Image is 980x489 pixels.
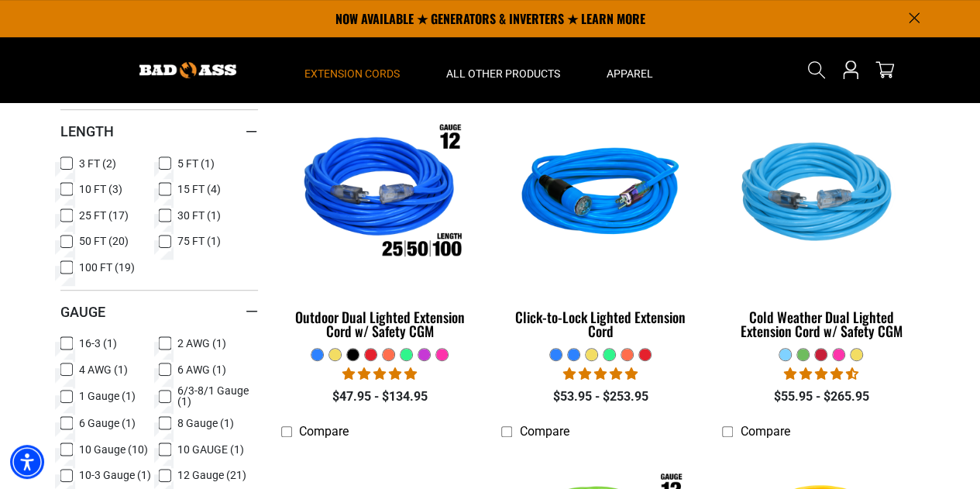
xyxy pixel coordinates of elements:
[60,303,105,321] span: Gauge
[281,387,479,406] div: $47.95 - $134.95
[299,424,349,439] span: Compare
[177,338,226,349] span: 2 AWG (1)
[177,364,226,375] span: 6 AWG (1)
[501,387,699,406] div: $53.95 - $253.95
[423,37,583,102] summary: All Other Products
[79,210,129,221] span: 25 FT (17)
[177,184,221,195] span: 15 FT (4)
[79,470,151,480] span: 10-3 Gauge (1)
[10,445,44,479] div: Accessibility Menu
[79,418,136,429] span: 6 Gauge (1)
[563,367,638,381] span: 4.87 stars
[79,184,122,195] span: 10 FT (3)
[177,418,234,429] span: 8 Gauge (1)
[281,98,479,347] a: Outdoor Dual Lighted Extension Cord w/ Safety CGM Outdoor Dual Lighted Extension Cord w/ Safety CGM
[519,424,569,439] span: Compare
[177,385,252,407] span: 6/3-8/1 Gauge (1)
[722,310,920,338] div: Cold Weather Dual Lighted Extension Cord w/ Safety CGM
[838,37,863,102] a: Open this option
[784,367,858,381] span: 4.61 stars
[872,60,897,79] a: cart
[177,236,221,246] span: 75 FT (1)
[740,424,789,439] span: Compare
[79,262,135,273] span: 100 FT (19)
[79,364,128,375] span: 4 AWG (1)
[177,444,244,455] span: 10 GAUGE (1)
[583,37,676,102] summary: Apparel
[79,444,148,455] span: 10 Gauge (10)
[79,338,117,349] span: 16-3 (1)
[79,158,116,169] span: 3 FT (2)
[79,391,136,401] span: 1 Gauge (1)
[722,98,920,347] a: Light Blue Cold Weather Dual Lighted Extension Cord w/ Safety CGM
[282,105,477,284] img: Outdoor Dual Lighted Extension Cord w/ Safety CGM
[446,67,560,81] span: All Other Products
[60,290,258,333] summary: Gauge
[607,67,653,81] span: Apparel
[342,367,417,381] span: 4.81 stars
[501,98,699,347] a: blue Click-to-Lock Lighted Extension Cord
[177,158,215,169] span: 5 FT (1)
[60,122,114,140] span: Length
[281,37,423,102] summary: Extension Cords
[177,470,246,480] span: 12 Gauge (21)
[139,62,236,78] img: Bad Ass Extension Cords
[804,57,829,82] summary: Search
[79,236,129,246] span: 50 FT (20)
[60,109,258,153] summary: Length
[501,310,699,338] div: Click-to-Lock Lighted Extension Cord
[177,210,221,221] span: 30 FT (1)
[281,310,479,338] div: Outdoor Dual Lighted Extension Cord w/ Safety CGM
[304,67,400,81] span: Extension Cords
[503,105,698,284] img: blue
[722,387,920,406] div: $55.95 - $265.95
[724,105,919,284] img: Light Blue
